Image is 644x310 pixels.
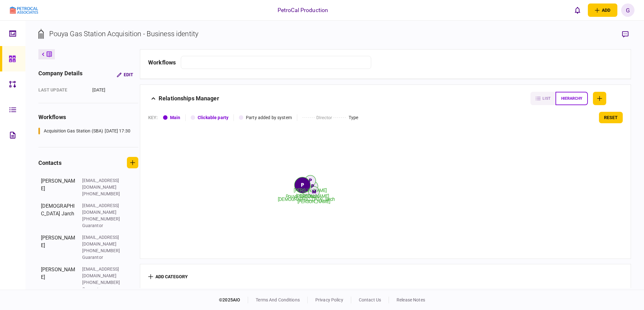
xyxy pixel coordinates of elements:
div: contacts [38,158,62,167]
text: P [301,182,304,187]
div: [PHONE_NUMBER] [82,247,123,254]
span: list [542,96,550,101]
div: Acquisition Gas Station (SBA) [44,128,103,134]
div: workflows [148,58,176,67]
div: [PHONE_NUMBER] [82,216,123,222]
div: company details [38,69,83,80]
div: Type [349,114,358,121]
tspan: [DEMOGRAPHIC_DATA] Jarch [278,197,335,202]
button: add category [148,274,188,279]
text: S [305,187,308,192]
div: [EMAIL_ADDRESS][DOMAIN_NAME] [82,234,123,247]
div: © 2025 AIO [219,297,248,303]
div: [PHONE_NUMBER] [82,279,123,286]
div: [PERSON_NAME] [41,266,76,293]
div: KEY : [148,114,158,121]
div: [EMAIL_ADDRESS][DOMAIN_NAME] [82,177,123,191]
div: Pouya Gas Station Acquisition - Business identity [49,29,198,39]
div: Party added by system [246,114,292,121]
div: last update [38,87,86,93]
div: Main [170,114,181,121]
a: Acquisition Gas Station (SBA)[DATE] 17:30 [38,128,130,134]
div: [PERSON_NAME] [41,234,76,261]
tspan: [PERSON_NAME] [294,188,327,193]
text: P [309,178,312,183]
span: hierarchy [561,96,582,101]
div: Clickable party [198,114,228,121]
div: Guarantor [82,254,123,261]
div: [PERSON_NAME] [41,177,76,197]
img: client company logo [10,7,38,14]
div: [DATE] [92,87,138,93]
text: P [311,184,314,189]
button: Edit [112,69,138,80]
div: PetroCal Production [278,6,328,14]
a: terms and conditions [256,297,300,302]
div: [EMAIL_ADDRESS][DOMAIN_NAME] [82,266,123,279]
div: workflows [38,113,138,121]
tspan: [PERSON_NAME] [296,193,329,199]
button: hierarchy [555,92,588,105]
button: list [530,92,555,105]
button: reset [599,112,623,123]
button: open adding identity options [588,3,617,17]
div: [DATE] 17:30 [105,128,130,134]
button: open notifications list [571,3,584,17]
tspan: Pouya Gas Stati... [286,194,319,199]
text: M [312,189,316,194]
button: G [621,3,634,17]
div: [EMAIL_ADDRESS][DOMAIN_NAME] [82,202,123,216]
a: privacy policy [315,297,343,302]
a: contact us [359,297,381,302]
a: release notes [397,297,425,302]
div: [PHONE_NUMBER] [82,191,123,197]
tspan: [PERSON_NAME] [298,199,331,204]
div: Guarantor [82,286,123,293]
div: Guarantor [82,222,123,229]
div: [DEMOGRAPHIC_DATA] Jarch [41,202,76,229]
div: Relationships Manager [159,92,219,105]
